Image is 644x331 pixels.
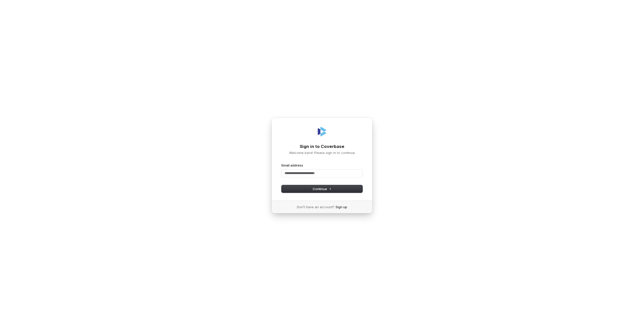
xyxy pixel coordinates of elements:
p: Welcome back! Please sign in to continue [281,150,363,155]
label: Email address [281,163,303,168]
button: Continue [281,185,363,193]
a: Sign up [336,205,347,209]
span: Continue [313,187,332,191]
img: Coverbase [316,126,328,138]
span: Don’t have an account? [297,205,335,209]
h1: Sign in to Coverbase [281,144,363,150]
